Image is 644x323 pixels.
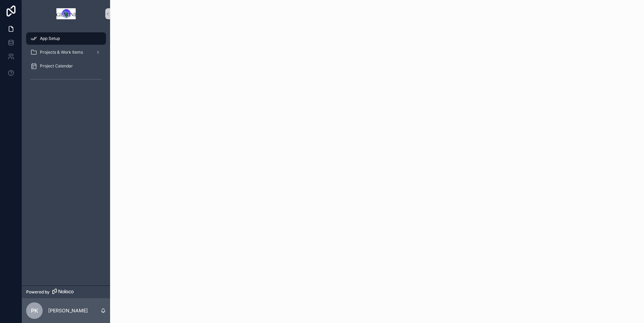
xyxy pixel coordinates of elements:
span: App Setup [40,36,60,41]
div: scrollable content [22,28,110,94]
a: App Setup [26,32,106,45]
a: Project Calendar [26,60,106,72]
span: Project Calendar [40,63,73,69]
a: Powered by [22,286,110,298]
span: PK [31,306,38,315]
span: Powered by [26,289,50,295]
a: Projects & Work Items [26,46,106,58]
p: [PERSON_NAME] [48,307,88,314]
span: Projects & Work Items [40,50,83,55]
img: App logo [56,8,76,19]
